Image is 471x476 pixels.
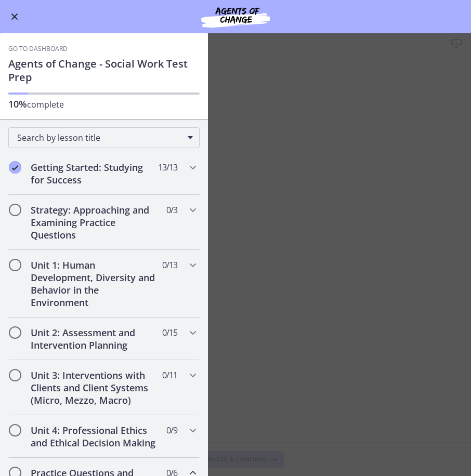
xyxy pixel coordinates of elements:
button: Enable menu [8,10,21,23]
span: 10% [8,98,27,110]
span: Search by lesson title [17,132,182,143]
p: complete [8,98,200,111]
span: 0 / 15 [162,326,177,339]
h2: Unit 4: Professional Ethics and Ethical Decision Making [31,424,158,449]
h2: Strategy: Approaching and Examining Practice Questions [31,204,158,241]
a: Go to Dashboard [8,45,68,53]
h2: Unit 2: Assessment and Intervention Planning [31,326,158,351]
h2: Unit 1: Human Development, Diversity and Behavior in the Environment [31,259,158,309]
div: Search by lesson title [8,127,200,148]
h2: Unit 3: Interventions with Clients and Client Systems (Micro, Mezzo, Macro) [31,369,158,406]
img: Agents of Change [173,4,298,29]
h2: Getting Started: Studying for Success [31,161,158,186]
span: 0 / 11 [162,369,177,381]
i: Completed [9,161,21,174]
span: 0 / 3 [166,204,177,216]
span: 0 / 9 [166,424,177,437]
h1: Agents of Change - Social Work Test Prep [8,57,200,84]
span: 0 / 13 [162,259,177,271]
span: 13 / 13 [158,161,177,174]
